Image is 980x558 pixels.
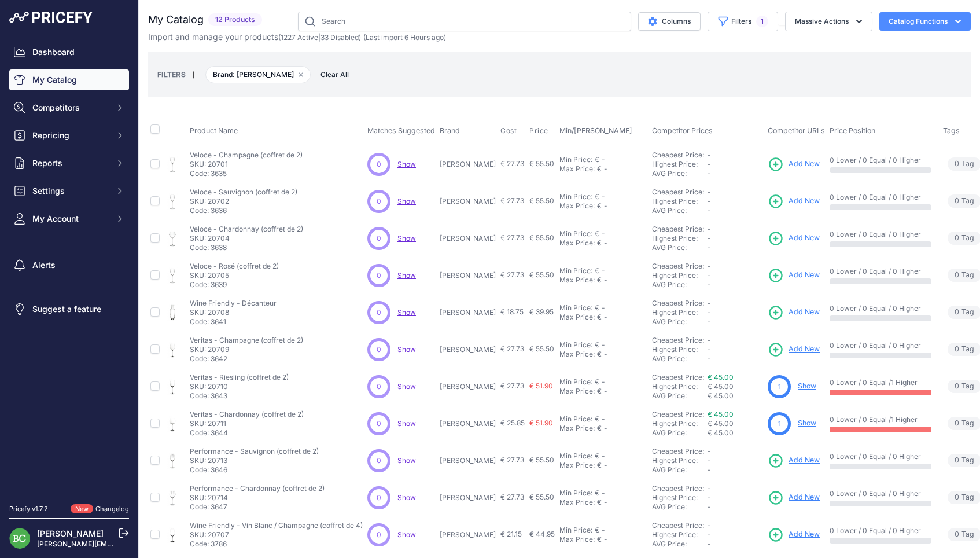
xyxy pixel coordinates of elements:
a: Show [798,381,816,390]
span: - [708,169,711,178]
span: Add New [789,455,820,466]
a: Cheapest Price: [652,262,704,270]
a: 1 Higher [891,415,918,424]
p: Veritas - Riesling (coffret de 2) [190,373,289,382]
span: 0 [955,159,959,170]
div: € [597,461,602,470]
span: Show [397,382,416,391]
span: € 27.73 [500,381,524,390]
div: - [602,461,607,470]
p: 0 Lower / 0 Equal / 0 Higher [830,156,931,165]
div: Max Price: [559,201,595,211]
a: Show [397,271,416,280]
span: Cost [500,126,517,135]
span: Brand [440,126,460,135]
span: - [708,271,711,280]
span: 1 [756,16,768,27]
span: 0 [955,307,959,318]
small: FILTERS [157,70,186,79]
div: - [599,489,605,498]
span: 12 Products [208,13,262,27]
p: Code: 3636 [190,206,297,215]
span: 0 [955,233,959,244]
span: 0 [955,381,959,392]
a: € 45.00 [708,410,734,419]
span: 1 [778,381,781,392]
a: Cheapest Price: [652,447,704,456]
span: 0 [377,159,381,170]
span: 0 [377,270,381,281]
a: My Catalog [9,69,129,90]
a: 1227 Active [281,33,318,42]
div: Min Price: [559,340,592,350]
span: - [708,465,711,474]
span: € 18.75 [500,307,524,316]
a: Show [397,530,416,539]
div: € [595,266,599,276]
span: € 51.90 [529,419,553,427]
p: [PERSON_NAME] [440,382,496,391]
p: Veloce - Chardonnay (coffret de 2) [190,225,303,234]
a: Add New [768,156,820,172]
span: Product Name [190,126,238,135]
span: € 55.50 [529,233,554,242]
div: AVG Price: [652,243,708,252]
button: Catalog Functions [879,12,971,31]
span: Settings [32,185,108,197]
span: Show [397,493,416,502]
div: - [602,164,607,174]
div: AVG Price: [652,465,708,475]
div: Min Price: [559,266,592,276]
button: Price [529,126,551,135]
div: Highest Price: [652,345,708,354]
a: Cheapest Price: [652,521,704,530]
div: AVG Price: [652,317,708,326]
span: € 55.50 [529,270,554,279]
div: Max Price: [559,387,595,396]
span: (Last import 6 Hours ago) [363,33,446,42]
a: Show [397,456,416,465]
span: - [708,160,711,168]
div: - [599,266,605,276]
div: € 45.00 [708,391,763,401]
span: - [708,345,711,354]
span: € 55.50 [529,159,554,168]
div: Max Price: [559,276,595,285]
p: Veritas - Chardonnay (coffret de 2) [190,410,304,419]
a: Cheapest Price: [652,336,704,344]
div: € [597,164,602,174]
span: Add New [789,344,820,355]
span: € 55.50 [529,344,554,353]
div: € [597,238,602,248]
a: Cheapest Price: [652,484,704,493]
span: - [708,243,711,252]
div: AVG Price: [652,206,708,215]
div: Min Price: [559,229,592,238]
p: Veloce - Champagne (coffret de 2) [190,150,303,160]
div: - [602,276,607,285]
a: [PERSON_NAME] [37,528,104,538]
div: Highest Price: [652,160,708,169]
p: 0 Lower / 0 Equal / 0 Higher [830,230,931,239]
div: € 45.00 [708,428,763,438]
a: Suggest a feature [9,299,129,320]
div: € [597,313,602,322]
p: Code: 3635 [190,169,303,178]
button: Competitors [9,97,129,118]
span: Tags [943,126,960,135]
img: Pricefy Logo [9,12,93,23]
span: - [708,354,711,363]
p: Performance - Chardonnay (coffret de 2) [190,484,325,493]
div: € [597,201,602,211]
p: SKU: 20701 [190,160,303,169]
a: Add New [768,304,820,321]
span: - [708,206,711,215]
div: - [599,303,605,313]
span: Add New [789,196,820,207]
span: € 51.90 [529,381,553,390]
span: 0 [377,419,381,429]
a: Show [397,345,416,354]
